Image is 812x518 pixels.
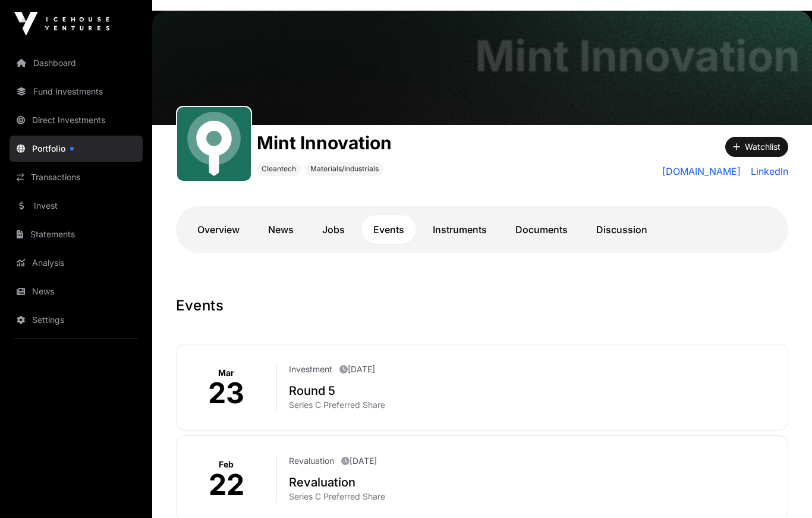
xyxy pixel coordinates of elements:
[176,296,788,315] h1: Events
[10,107,143,133] a: Direct Investments
[341,455,377,467] p: [DATE]
[475,34,800,77] h1: Mint Innovation
[10,307,143,333] a: Settings
[503,215,580,244] a: Documents
[10,193,143,219] a: Invest
[289,363,332,375] p: Investment
[10,50,143,76] a: Dashboard
[14,12,109,36] img: Icehouse Ventures Logo
[289,399,778,411] p: Series C Preferred Share
[152,11,812,125] img: Mint Innovation
[10,136,143,162] a: Portfolio
[289,382,778,399] h2: Round 5
[289,491,778,503] p: Series C Preferred Share
[10,79,143,105] a: Fund Investments
[725,137,788,157] button: Watchlist
[185,215,251,244] a: Overview
[219,459,234,470] p: Feb
[310,164,379,174] span: Materials/Industrials
[256,215,306,244] a: News
[10,164,143,190] a: Transactions
[746,164,788,178] a: LinkedIn
[209,470,244,499] p: 22
[310,215,357,244] a: Jobs
[753,461,812,518] iframe: Chat Widget
[662,164,741,178] a: [DOMAIN_NAME]
[289,474,778,491] h2: Revaluation
[185,215,779,244] nav: Tabs
[289,455,334,467] p: Revaluation
[208,379,244,407] p: 23
[10,250,143,276] a: Analysis
[182,112,246,176] img: Mint.svg
[262,164,296,174] span: Cleantech
[584,215,659,244] a: Discussion
[218,367,234,379] p: Mar
[361,215,416,244] a: Events
[257,132,392,153] h1: Mint Innovation
[10,278,143,304] a: News
[421,215,499,244] a: Instruments
[10,221,143,247] a: Statements
[339,363,375,375] p: [DATE]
